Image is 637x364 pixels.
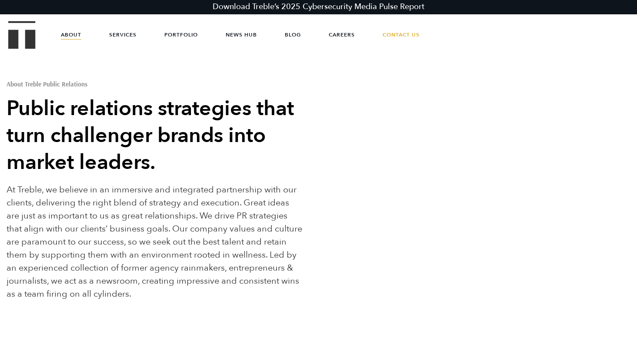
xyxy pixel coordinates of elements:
[7,95,303,176] h2: Public relations strategies that turn challenger brands into market leaders.
[226,22,257,48] a: News Hub
[109,22,137,48] a: Services
[383,22,420,48] a: Contact Us
[9,22,35,48] a: Treble Homepage
[285,22,301,48] a: Blog
[7,81,303,87] h1: About Treble Public Relations
[61,22,81,48] a: About
[329,22,355,48] a: Careers
[8,21,36,49] img: Treble logo
[7,183,303,301] p: At Treble, we believe in an immersive and integrated partnership with our clients, delivering the...
[164,22,198,48] a: Portfolio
